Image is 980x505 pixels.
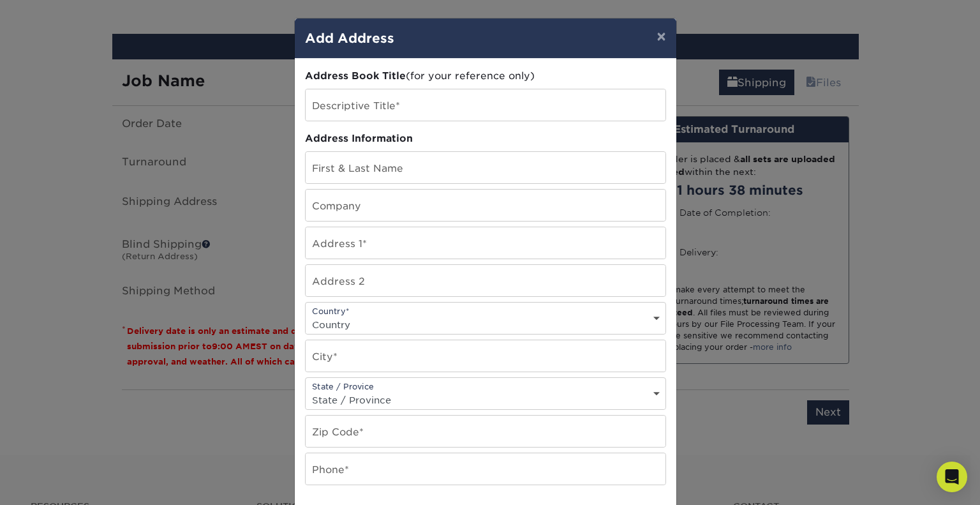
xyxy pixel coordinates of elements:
div: Open Intercom Messenger [937,462,967,492]
div: Address Information [305,132,666,146]
h4: Add Address [305,29,666,48]
div: (for your reference only) [305,69,666,84]
button: × [646,19,676,54]
span: Address Book Title [305,70,406,82]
